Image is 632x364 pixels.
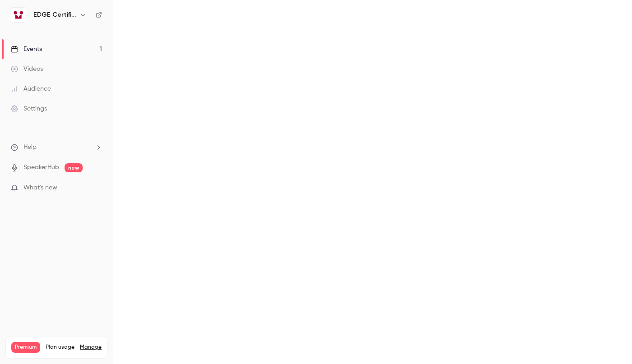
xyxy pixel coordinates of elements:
[65,163,83,172] span: new
[14,23,22,31] img: website_grey.svg
[11,342,40,353] span: Premium
[23,183,57,193] span: What's new
[23,163,59,172] a: SpeakerHub
[100,53,152,59] div: Keywords by Traffic
[33,10,76,19] h6: EDGE Certification
[11,45,42,54] div: Events
[46,344,74,351] span: Plan usage
[90,52,97,60] img: tab_keywords_by_traffic_grey.svg
[11,65,43,74] div: Videos
[23,23,99,31] div: Domain: [DOMAIN_NAME]
[11,104,47,113] div: Settings
[23,143,37,152] span: Help
[11,84,51,93] div: Audience
[25,14,44,22] div: v 4.0.25
[11,143,102,152] li: help-dropdown-opener
[80,344,102,351] a: Manage
[14,14,22,22] img: logo_orange.svg
[11,8,26,22] img: EDGE Certification
[34,53,81,59] div: Domain Overview
[24,52,32,60] img: tab_domain_overview_orange.svg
